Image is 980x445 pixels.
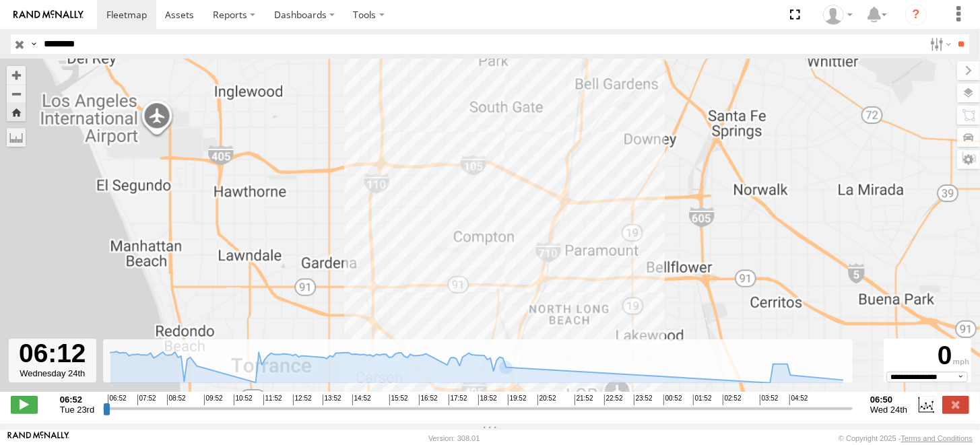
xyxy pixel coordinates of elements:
span: Wed 24th Sep 2025 [870,405,907,415]
span: 22:52 [604,395,623,405]
div: © Copyright 2025 - [839,434,973,442]
span: 01:52 [693,395,712,405]
span: 15:52 [389,395,408,405]
span: 21:52 [575,395,593,405]
label: Search Query [28,34,39,54]
label: Map Settings [957,150,980,169]
span: 03:52 [760,395,779,405]
i: ? [905,4,927,26]
button: Zoom in [7,66,26,84]
span: 00:52 [663,395,682,405]
span: 14:52 [352,395,371,405]
span: 16:52 [419,395,438,405]
label: Search Filter Options [925,34,954,54]
span: 20:52 [537,395,556,405]
button: Zoom Home [7,103,26,121]
span: 11:52 [263,395,282,405]
span: 09:52 [204,395,223,405]
span: 17:52 [449,395,467,405]
span: 12:52 [293,395,312,405]
div: 0 [886,341,969,371]
span: 06:52 [108,395,127,405]
div: Version: 308.01 [428,434,480,442]
strong: 06:52 [60,395,94,405]
a: Terms and Conditions [901,434,973,442]
label: Close [942,396,969,413]
span: Tue 23rd Sep 2025 [60,405,94,415]
span: 13:52 [323,395,341,405]
label: Measure [7,128,26,147]
span: 04:52 [789,395,808,405]
strong: 06:50 [870,395,907,405]
span: 08:52 [167,395,186,405]
span: 07:52 [137,395,156,405]
img: rand-logo.svg [13,10,84,20]
span: 02:52 [723,395,742,405]
label: Play/Stop [11,396,38,413]
span: 23:52 [634,395,653,405]
span: 10:52 [234,395,253,405]
span: 18:52 [478,395,497,405]
button: Zoom out [7,84,26,103]
div: Zulema McIntosch [818,5,857,25]
a: Visit our Website [7,432,69,445]
span: 19:52 [508,395,527,405]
